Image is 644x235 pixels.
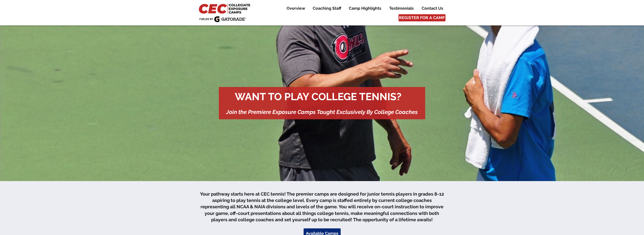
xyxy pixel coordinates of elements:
[199,16,246,22] img: Fueled by Gatorade.png
[346,5,384,11] p: Camp Highlights
[418,5,447,11] a: Contact Us
[399,14,445,21] a: REGISTER FOR A CAMP
[310,5,344,11] p: Coaching Staff
[235,91,401,102] span: WANT TO PLAY COLLEGE TENNIS?
[283,5,309,11] a: Overview
[200,191,444,222] span: Your pathway starts here at CEC tennis! The premier camps are designed for junior tennis players ...
[387,5,416,11] p: Testimonials
[226,109,418,115] span: Join the Premiere Exposure Camps Taught Exclusively By College Coaches
[419,5,446,11] p: Contact Us
[309,5,345,11] a: Coaching Staff
[385,5,418,11] a: Testimonials
[399,15,445,21] span: REGISTER FOR A CAMP
[345,5,385,11] a: Camp Highlights
[279,5,447,11] nav: Site
[284,5,308,11] p: Overview
[198,3,253,14] img: CEC Logo Primary_edited.jpg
